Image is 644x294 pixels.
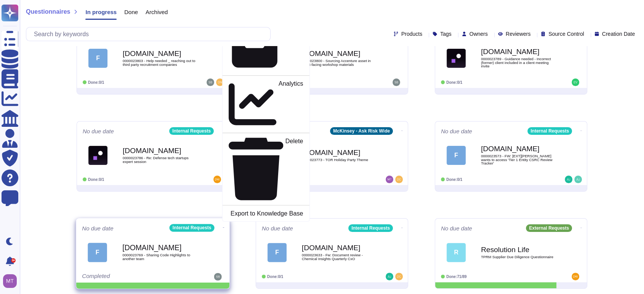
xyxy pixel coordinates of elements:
[169,127,214,135] div: Internal Requests
[526,224,572,232] div: External Requests
[572,78,579,86] img: user
[231,211,303,217] p: Export to Knowledge Base
[469,31,488,37] span: Owners
[447,243,466,262] div: R
[441,225,472,231] span: No due date
[446,80,462,85] span: Done: 0/1
[213,176,221,183] img: user
[602,31,635,37] span: Creation Date
[395,176,403,183] img: user
[441,128,472,134] span: No due date
[268,243,287,262] div: F
[122,253,199,260] span: 0000023769 - Sharing Code Highlights to another team
[85,9,117,15] span: In progress
[82,225,114,231] span: No due date
[574,176,582,183] img: user
[82,273,176,281] div: Completed
[216,78,224,86] img: user
[527,127,572,135] div: Internal Requests
[83,128,114,134] span: No due date
[214,273,222,281] img: user
[262,225,293,231] span: No due date
[481,154,557,165] span: 0000023573 - FW: [EXT][PERSON_NAME] wants to access 'Tier 1 Entity CSRC Review Tracker'
[88,80,104,85] span: Done: 0/1
[447,146,466,165] div: F
[302,149,378,156] b: [DOMAIN_NAME]
[302,59,378,66] span: 0000023800 - Sourcing Accenture asset in client-facing workshop materials
[11,258,16,263] div: 9+
[481,48,557,55] b: [DOMAIN_NAME]
[223,17,309,72] a: Archive
[223,79,309,130] a: Analytics
[2,273,22,289] button: user
[146,9,168,15] span: Archived
[124,9,138,15] span: Done
[330,127,393,135] div: McKinsey - Ask Risk Wide
[207,78,214,86] img: user
[302,50,378,57] b: [DOMAIN_NAME]
[285,138,303,200] p: Delete
[386,176,393,183] img: user
[446,275,466,279] span: Done: 71/89
[223,208,309,218] a: Export to Knowledge Base
[123,59,199,66] span: 0000023803 - Help needed _ reaching out to third party recruitment companies
[223,136,309,202] a: Delete
[283,19,303,71] p: Archive
[446,177,462,182] span: Done: 0/1
[572,273,579,280] img: user
[447,49,466,68] img: Logo
[481,57,557,68] span: 0000023789 - Guidance needed - Incorrect (former) client included in a client meeting invite
[481,145,557,152] b: [DOMAIN_NAME]
[279,81,303,128] p: Analytics
[302,158,378,162] span: 0000023773 - TOR Holiday Party Theme
[348,224,393,232] div: Internal Requests
[506,31,530,37] span: Reviewers
[170,224,215,232] div: Internal Requests
[302,253,378,260] span: 0000023633 - Fw: Document review - Chemical Insights Quarterly CxO
[302,244,378,251] b: [DOMAIN_NAME]
[386,273,393,280] img: user
[395,273,403,280] img: user
[401,31,422,37] span: Products
[267,275,283,279] span: Done: 0/1
[3,274,17,288] img: user
[481,246,557,253] b: Resolution Life
[123,50,199,57] b: [DOMAIN_NAME]
[481,255,557,259] span: TPRM Supplier Due Diligence Questionnaire
[88,177,104,182] span: Done: 0/1
[88,49,107,68] div: F
[548,31,584,37] span: Source Control
[26,9,70,15] span: Questionnaires
[123,156,199,163] span: 0000023786 - Re: Defense tech startups expert session
[440,31,452,37] span: Tags
[88,243,107,262] div: F
[392,78,400,86] img: user
[565,176,572,183] img: user
[123,147,199,154] b: [DOMAIN_NAME]
[30,27,270,41] input: Search by keywords
[88,146,107,165] img: Logo
[122,244,199,251] b: [DOMAIN_NAME]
